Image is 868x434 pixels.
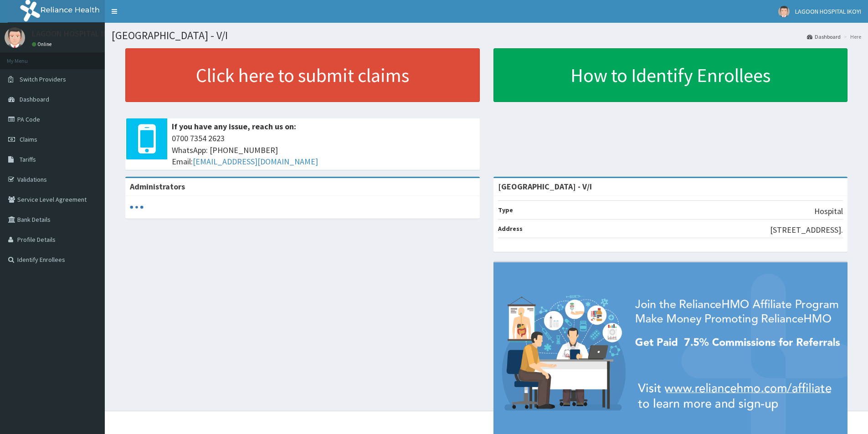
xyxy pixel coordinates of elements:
b: Administrators [130,181,185,192]
img: User Image [778,6,790,17]
a: Online [32,41,54,47]
span: Claims [20,135,37,143]
strong: [GEOGRAPHIC_DATA] - V/I [498,181,592,192]
li: Here [842,33,861,41]
span: LAGOON HOSPITAL IKOYI [795,7,861,15]
p: Hospital [814,205,843,217]
a: [EMAIL_ADDRESS][DOMAIN_NAME] [193,156,318,167]
b: Address [498,225,523,233]
svg: audio-loading [130,200,144,214]
a: Click here to submit claims [125,48,480,102]
a: How to Identify Enrollees [493,48,848,102]
p: [STREET_ADDRESS]. [770,224,843,236]
span: 0700 7354 2623 WhatsApp: [PHONE_NUMBER] Email: [172,133,475,168]
span: Tariffs [20,155,36,163]
a: Dashboard [807,33,841,41]
span: Dashboard [20,95,49,103]
b: If you have any issue, reach us on: [172,121,296,132]
p: LAGOON HOSPITAL IKOYI [32,30,120,38]
span: Switch Providers [20,75,66,83]
h1: [GEOGRAPHIC_DATA] - V/I [112,30,861,41]
b: Type [498,206,513,214]
img: User Image [5,27,25,48]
